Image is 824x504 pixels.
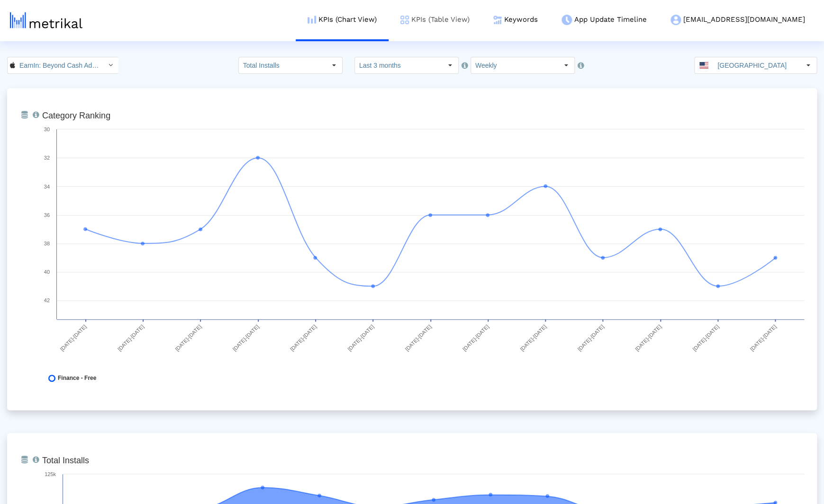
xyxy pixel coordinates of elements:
text: [DATE]-[DATE] [174,324,202,352]
text: [DATE]-[DATE] [691,324,720,352]
img: app-update-menu-icon.png [561,15,572,25]
img: kpi-chart-menu-icon.png [308,16,316,24]
text: [DATE]-[DATE] [346,324,375,352]
text: 38 [44,241,50,246]
img: kpi-table-menu-icon.png [400,16,409,24]
text: [DATE]-[DATE] [117,324,145,352]
text: [DATE]-[DATE] [289,324,317,352]
tspan: Category Ranking [42,111,110,120]
text: [DATE]-[DATE] [462,324,490,352]
text: [DATE]-[DATE] [404,324,432,352]
text: 32 [44,155,50,161]
div: Select [326,57,342,73]
text: [DATE]-[DATE] [519,324,547,352]
img: my-account-menu-icon.png [670,15,681,25]
text: 34 [44,184,50,189]
text: [DATE]-[DATE] [634,324,662,352]
div: Select [800,57,816,73]
div: Select [102,57,118,73]
text: 30 [44,126,50,132]
text: 40 [44,269,50,275]
text: 125k [45,471,56,477]
div: Select [558,57,574,73]
img: keywords.png [493,16,502,24]
text: 36 [44,212,50,218]
div: Select [442,57,458,73]
text: [DATE]-[DATE] [232,324,260,352]
text: [DATE]-[DATE] [59,324,88,352]
text: [DATE]-[DATE] [749,324,777,352]
img: metrical-logo-light.png [10,12,82,28]
span: Finance - Free [58,375,96,382]
text: [DATE]-[DATE] [576,324,605,352]
tspan: Total Installs [42,456,89,465]
text: 42 [44,297,50,303]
